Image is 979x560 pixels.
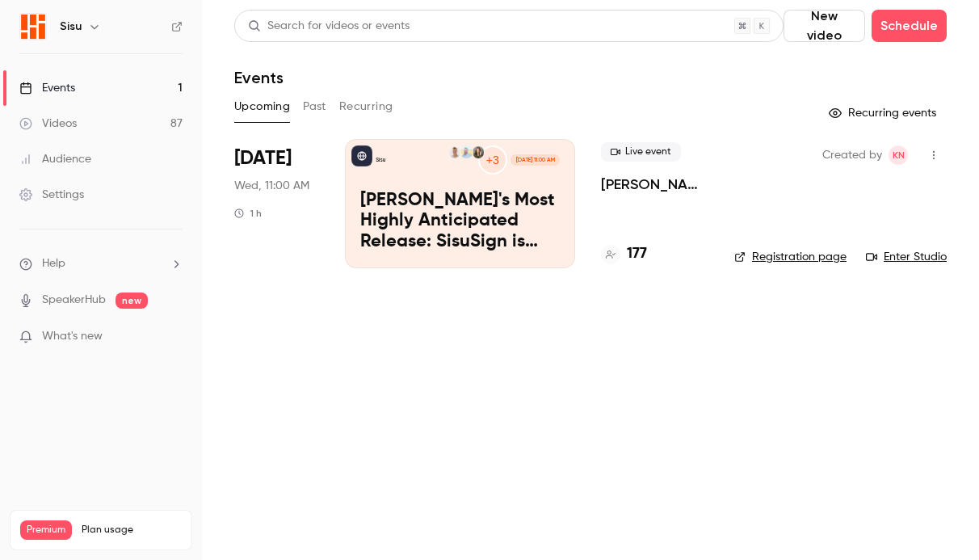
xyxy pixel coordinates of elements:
[19,151,91,167] div: Audience
[601,142,681,162] span: Live event
[821,100,947,126] button: Recurring events
[82,524,182,537] span: Plan usage
[360,191,560,253] p: [PERSON_NAME]'s Most Highly Anticipated Release: SisuSign is Here
[734,249,847,265] a: Registration page
[20,520,72,540] span: Premium
[234,145,292,171] span: [DATE]
[42,255,65,272] span: Help
[234,68,284,87] h1: Events
[339,94,393,120] button: Recurring
[19,187,84,203] div: Settings
[234,178,309,194] span: Wed, 11:00 AM
[872,10,947,42] button: Schedule
[116,293,148,309] span: new
[20,14,46,40] img: Sisu
[889,145,908,165] span: Kaela Nichol
[893,145,905,165] span: KN
[19,80,75,96] div: Events
[627,243,647,265] h4: 177
[345,139,575,268] a: Sisu's Most Highly Anticipated Release: SisuSign is HereSisu+3Danielle MooradianTony JacobsenZac ...
[601,243,647,265] a: 177
[473,146,484,158] img: Danielle Mooradian
[601,175,708,194] a: [PERSON_NAME]'s Most Highly Anticipated Release: SisuSign is Here
[234,139,319,268] div: Oct 8 Wed, 11:00 AM (America/Denver)
[449,146,460,158] img: Zac Muir
[248,18,410,35] div: Search for videos or events
[234,94,290,120] button: Upcoming
[478,145,507,175] div: +3
[822,145,882,165] span: Created by
[19,255,183,272] li: help-dropdown-opener
[376,156,385,164] p: Sisu
[42,328,103,345] span: What's new
[784,10,865,42] button: New video
[42,292,106,309] a: SpeakerHub
[60,19,82,35] h6: Sisu
[19,116,77,132] div: Videos
[866,249,947,265] a: Enter Studio
[460,146,472,158] img: Tony Jacobsen
[234,207,262,220] div: 1 h
[303,94,326,120] button: Past
[511,154,559,166] span: [DATE] 11:00 AM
